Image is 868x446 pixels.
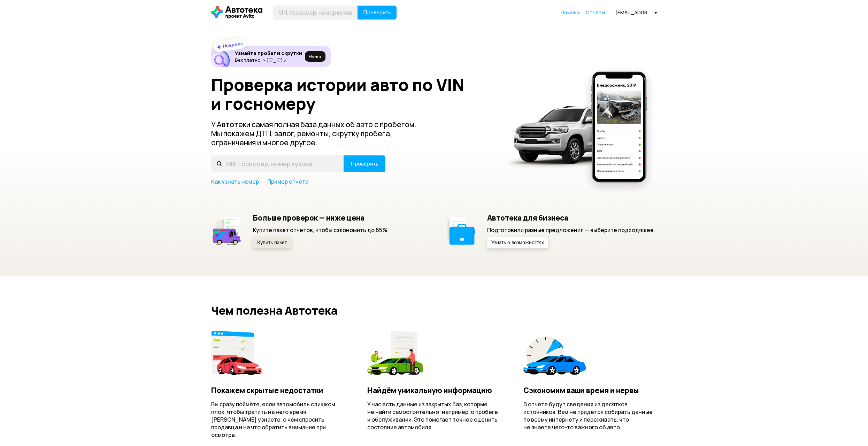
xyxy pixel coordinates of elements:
[257,240,287,245] span: Купить пакет
[253,226,389,234] p: Купите пакет отчётов, чтобы сэкономить до 65%.
[487,226,655,234] p: Подготовили разные предложения — выберите подходящее.
[222,40,243,49] strong: Новинка
[309,54,321,59] span: Ну‑ка
[273,6,358,20] input: VIN, госномер, номер кузова
[211,386,345,395] h4: Покажем скрытые недостатки
[615,9,657,16] div: [EMAIL_ADDRESS][DOMAIN_NAME]
[211,75,494,113] h1: Проверка истории авто по VIN и госномеру
[235,50,302,56] h6: Узнайте пробег и скрутки
[523,386,657,395] h4: Сэкономим ваши время и нервы
[344,155,385,172] button: Проверить
[253,237,291,248] button: Купить пакет
[367,386,501,395] h4: Найдём уникальную информацию
[211,155,344,172] input: VIN, госномер, номер кузова
[211,120,428,147] p: У Автотеки самая полная база данных об авто с пробегом. Мы покажем ДТП, залог, ремонты, скрутку п...
[211,400,345,439] p: Вы сразу поймёте, если автомобиль слишком плох, чтобы тратить на него время. [PERSON_NAME] узнает...
[367,400,501,431] p: У нас есть данные из закрытых баз, которые не найти самостоятельно: например, о пробеге и обслужи...
[363,10,391,15] span: Проверить
[487,237,548,248] button: Узнать о возможностях
[267,178,308,185] a: Пример отчёта
[253,213,389,222] h5: Больше проверок — ниже цена
[351,161,378,167] span: Проверить
[523,400,657,431] p: В отчёте будут сведения из десятков источников. Вам не придётся собирать данные по всему интернет...
[235,57,302,63] p: Бесплатно ヽ(♡‿♡)ノ
[561,9,581,16] a: Помощь
[211,304,657,317] h2: Чем полезна Автотека
[586,9,605,16] a: Отчёты
[491,240,544,245] span: Узнать о возможностях
[358,6,397,20] button: Проверить
[487,213,655,222] h5: Автотека для бизнеса
[211,178,259,185] a: Как узнать номер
